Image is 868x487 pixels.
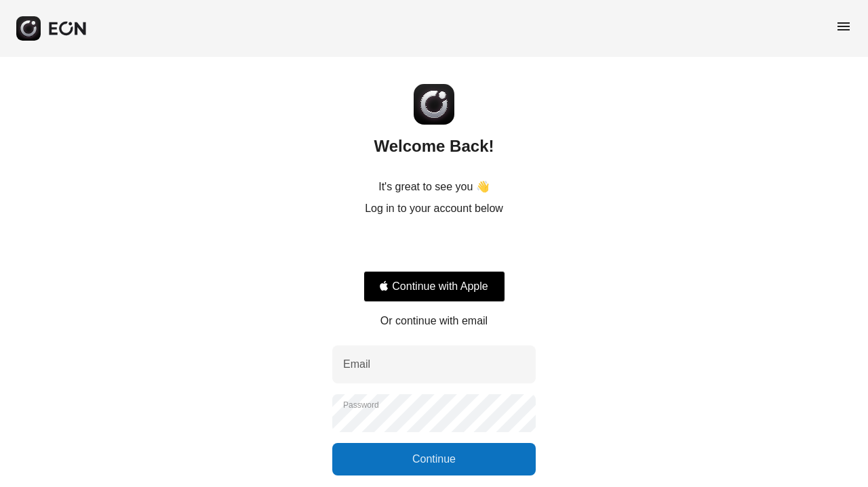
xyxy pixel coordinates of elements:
p: Or continue with email [380,313,488,329]
div: כניסה באמצעות חשבון Google. פתיחה בכרטיסייה חדשה [363,232,505,261]
p: It's great to see you 👋 [378,179,490,195]
iframe: תיבת דו-שיח לכניסה באמצעות חשבון Google [589,14,854,218]
label: Password [343,400,379,410]
iframe: כפתור לכניסה באמצעות חשבון Google [357,232,512,261]
p: Log in to your account below [365,200,503,217]
button: Continue [332,443,536,475]
label: Email [343,356,370,373]
h2: Welcome Back! [374,135,494,157]
button: Signin with apple ID [363,271,505,302]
